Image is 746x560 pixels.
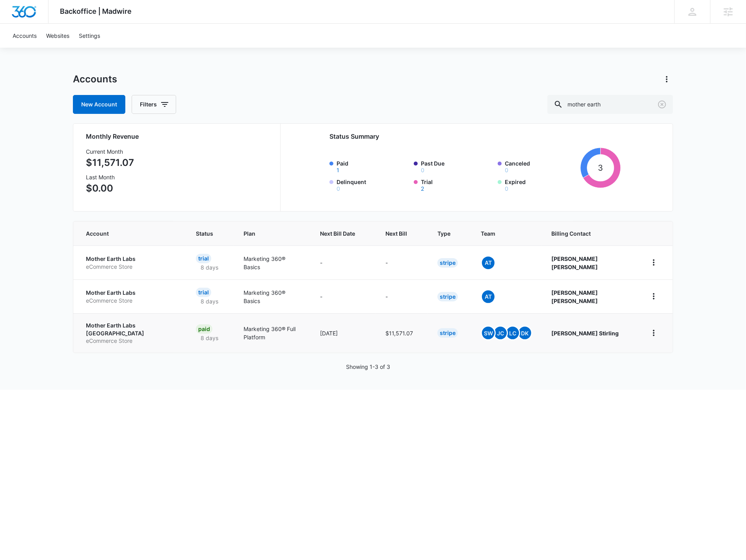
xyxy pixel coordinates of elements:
[86,132,271,141] h2: Monthly Revenue
[660,73,673,86] button: Actions
[86,173,134,181] h3: Last Month
[86,289,177,297] p: Mother Earth Labs
[196,334,223,342] p: 8 days
[376,313,428,353] td: $11,571.07
[8,24,41,48] a: Accounts
[385,229,407,238] span: Next Bill
[481,229,521,238] span: Team
[244,325,301,341] p: Marketing 360® Full Platform
[86,337,177,345] p: eCommerce Store
[647,327,660,339] button: home
[547,95,673,114] input: Search
[196,254,211,263] div: Trial
[421,159,493,173] label: Past Due
[196,288,211,297] div: Trial
[482,290,495,303] span: At
[598,163,603,173] tspan: 3
[311,313,376,353] td: [DATE]
[41,24,74,48] a: Websites
[337,167,339,173] button: Paid
[86,181,134,195] p: $0.00
[337,178,409,192] label: Delinquent
[656,98,668,111] button: Clear
[506,327,519,339] span: LC
[421,178,493,192] label: Trial
[337,159,409,173] label: Paid
[482,257,495,269] span: At
[86,229,166,238] span: Account
[320,229,355,238] span: Next Bill Date
[494,327,507,339] span: JC
[196,263,223,272] p: 8 days
[647,290,660,303] button: home
[505,159,577,173] label: Canceled
[519,327,531,339] span: DK
[74,24,105,48] a: Settings
[505,178,577,192] label: Expired
[551,255,598,270] strong: [PERSON_NAME] [PERSON_NAME]
[86,322,177,337] p: Mother Earth Labs [GEOGRAPHIC_DATA]
[346,363,391,371] p: Showing 1-3 of 3
[244,288,301,305] p: Marketing 360® Basics
[86,255,177,263] p: Mother Earth Labs
[421,186,424,192] button: Trial
[551,289,598,304] strong: [PERSON_NAME] [PERSON_NAME]
[60,7,132,15] span: Backoffice | Madwire
[86,289,177,304] a: Mother Earth LabseCommerce Store
[376,246,428,279] td: -
[73,73,117,85] h1: Accounts
[437,292,458,301] div: Stripe
[482,327,495,339] span: SW
[86,297,177,305] p: eCommerce Store
[132,95,176,114] button: Filters
[86,322,177,345] a: Mother Earth Labs [GEOGRAPHIC_DATA]eCommerce Store
[376,279,428,313] td: -
[86,147,134,156] h3: Current Month
[437,328,458,338] div: Stripe
[73,95,125,114] a: New Account
[311,279,376,313] td: -
[86,255,177,270] a: Mother Earth LabseCommerce Store
[244,229,301,238] span: Plan
[647,256,660,269] button: home
[196,324,212,334] div: Paid
[86,156,134,170] p: $11,571.07
[311,246,376,279] td: -
[551,229,629,238] span: Billing Contact
[244,255,301,271] p: Marketing 360® Basics
[437,258,458,268] div: Stripe
[196,229,213,238] span: Status
[86,263,177,271] p: eCommerce Store
[329,132,621,141] h2: Status Summary
[437,229,450,238] span: Type
[551,330,619,337] strong: [PERSON_NAME] Stirling
[196,297,223,305] p: 8 days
